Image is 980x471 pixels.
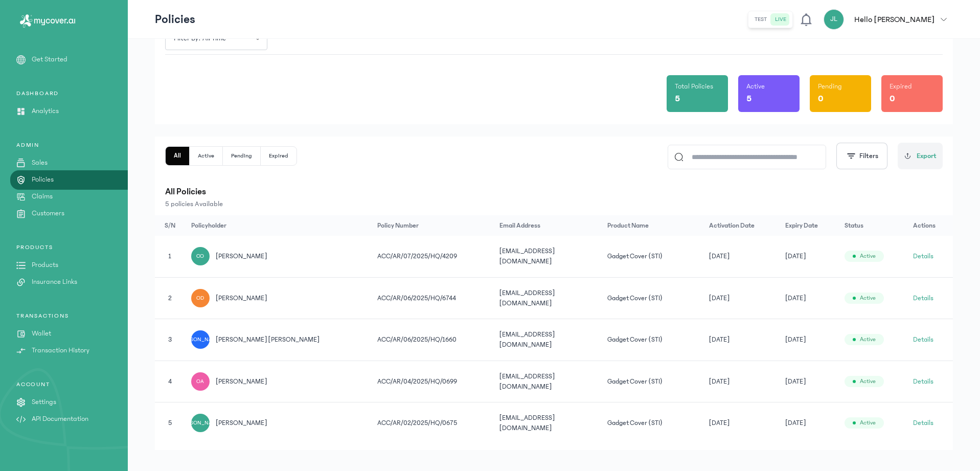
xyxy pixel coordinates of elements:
[371,277,493,319] td: ACC/AR/06/2025/HQ/6744
[838,215,907,236] th: Status
[785,376,806,387] span: [DATE]
[746,92,751,106] p: 5
[191,247,210,265] div: CO
[165,185,943,199] p: All Policies
[32,208,64,219] p: Customers
[32,106,59,117] p: Analytics
[836,143,887,169] button: Filters
[746,81,765,92] p: Active
[32,174,54,185] p: Policies
[32,54,67,65] p: Get Started
[216,376,267,387] span: [PERSON_NAME]
[709,418,730,428] span: [DATE]
[913,293,933,303] button: Details
[191,330,210,349] div: [PERSON_NAME]
[499,331,555,348] span: [EMAIL_ADDRESS][DOMAIN_NAME]
[168,336,172,343] span: 3
[675,92,680,106] p: 5
[499,289,555,307] span: [EMAIL_ADDRESS][DOMAIN_NAME]
[601,361,702,402] td: Gadget Cover (STI)
[499,414,555,432] span: [EMAIL_ADDRESS][DOMAIN_NAME]
[785,418,806,428] span: [DATE]
[785,334,806,345] span: [DATE]
[371,402,493,444] td: ACC/AR/02/2025/HQ/0675
[32,260,58,271] p: Products
[913,418,933,428] button: Details
[601,277,702,319] td: Gadget Cover (STI)
[499,248,555,265] span: [EMAIL_ADDRESS][DOMAIN_NAME]
[818,81,842,92] p: Pending
[898,143,943,169] button: Export
[32,414,88,424] p: API Documentation
[860,377,876,386] span: Active
[709,334,730,345] span: [DATE]
[371,215,493,236] th: Policy Number
[601,236,702,277] td: Gadget Cover (STI)
[499,373,555,390] span: [EMAIL_ADDRESS][DOMAIN_NAME]
[166,147,190,165] button: All
[216,334,320,345] span: [PERSON_NAME] [PERSON_NAME]
[913,376,933,387] button: Details
[785,251,806,261] span: [DATE]
[785,293,806,303] span: [DATE]
[155,215,185,236] th: S/N
[191,414,210,432] div: [PERSON_NAME]
[185,215,371,236] th: Policyholder
[709,293,730,303] span: [DATE]
[371,319,493,361] td: ACC/AR/06/2025/HQ/1660
[165,199,943,209] p: 5 policies Available
[168,253,171,260] span: 1
[32,277,77,287] p: Insurance Links
[601,319,702,361] td: Gadget Cover (STI)
[32,158,48,168] p: Sales
[223,147,261,165] button: Pending
[913,251,933,261] button: Details
[216,251,267,261] span: [PERSON_NAME]
[32,397,56,408] p: Settings
[913,334,933,345] button: Details
[779,215,838,236] th: Expiry Date
[750,13,771,26] button: test
[32,191,53,202] p: Claims
[261,147,297,165] button: Expired
[703,215,779,236] th: Activation Date
[860,294,876,302] span: Active
[709,251,730,261] span: [DATE]
[216,418,267,428] span: [PERSON_NAME]
[601,402,702,444] td: Gadget Cover (STI)
[216,293,267,303] span: [PERSON_NAME]
[168,295,172,302] span: 2
[907,215,953,236] th: Actions
[854,13,935,26] p: Hello [PERSON_NAME]
[675,81,713,92] p: Total Policies
[168,378,172,385] span: 4
[771,13,790,26] button: live
[709,376,730,387] span: [DATE]
[601,215,702,236] th: Product Name
[191,372,210,391] div: OA
[890,92,895,106] p: 0
[818,92,824,106] p: 0
[155,11,195,28] p: Policies
[860,335,876,344] span: Active
[824,9,953,30] button: JLHello [PERSON_NAME]
[493,215,602,236] th: Email Address
[860,419,876,427] span: Active
[168,419,172,427] span: 5
[860,252,876,260] span: Active
[191,289,210,307] div: OD
[371,236,493,277] td: ACC/AR/07/2025/HQ/4209
[32,328,51,339] p: Wallet
[917,151,937,162] span: Export
[190,147,223,165] button: Active
[32,345,89,356] p: Transaction History
[824,9,844,30] div: JL
[890,81,912,92] p: Expired
[371,361,493,402] td: ACC/AR/04/2025/HQ/0699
